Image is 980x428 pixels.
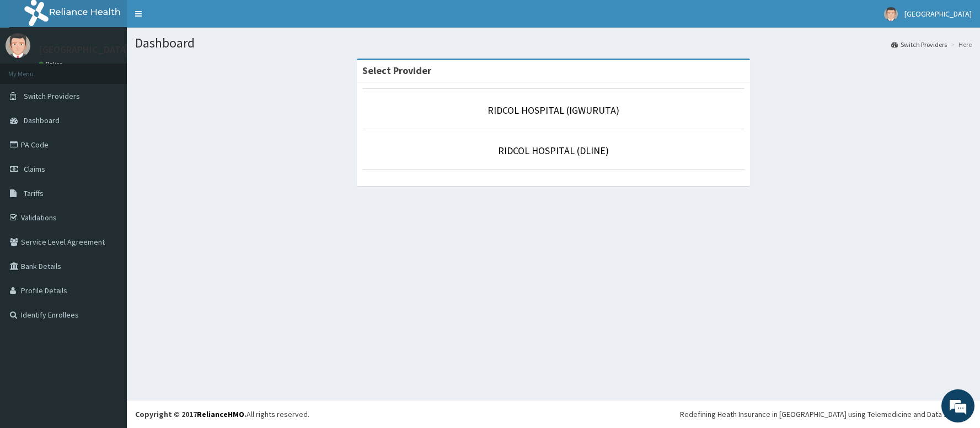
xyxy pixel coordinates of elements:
[39,45,130,55] p: [GEOGRAPHIC_DATA]
[948,40,972,49] li: Here
[135,409,247,419] strong: Copyright © 2017 .
[24,188,44,198] span: Tariffs
[39,60,65,68] a: Online
[6,33,30,58] img: User Image
[904,9,972,19] span: [GEOGRAPHIC_DATA]
[498,144,609,157] a: RIDCOL HOSPITAL (DLINE)
[24,91,80,101] span: Switch Providers
[24,164,45,174] span: Claims
[197,409,244,419] a: RelianceHMO
[891,40,947,49] a: Switch Providers
[362,64,431,77] strong: Select Provider
[24,115,60,125] span: Dashboard
[488,104,619,117] a: RIDCOL HOSPITAL (IGWURUTA)
[135,36,972,50] h1: Dashboard
[127,400,980,428] footer: All rights reserved.
[680,409,972,420] div: Redefining Heath Insurance in [GEOGRAPHIC_DATA] using Telemedicine and Data Science!
[884,7,898,21] img: User Image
